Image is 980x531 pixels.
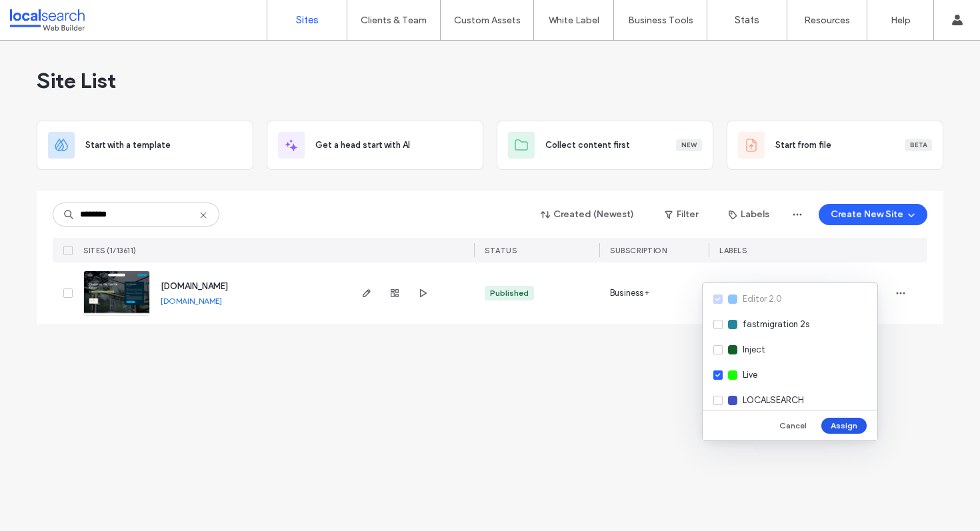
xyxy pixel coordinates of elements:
[529,204,646,225] button: Created (Newest)
[743,368,757,382] span: Live
[549,15,599,26] label: White Label
[161,296,222,306] a: [DOMAIN_NAME]
[775,139,831,152] span: Start from file
[485,246,517,255] span: STATUS
[905,139,932,151] div: Beta
[610,246,667,255] span: SUBSCRIPTION
[743,394,804,407] span: LOCALSEARCH
[717,204,781,225] button: Labels
[85,139,171,152] span: Start with a template
[161,281,228,291] a: [DOMAIN_NAME]
[83,246,137,255] span: SITES (1/13611)
[821,418,867,434] button: Assign
[770,418,816,434] button: Cancel
[628,15,693,26] label: Business Tools
[497,121,713,170] div: Collect content firstNew
[267,121,483,170] div: Get a head start with AI
[819,204,927,225] button: Create New Site
[31,9,58,21] span: Help
[676,139,702,151] div: New
[891,15,911,26] label: Help
[804,15,850,26] label: Resources
[454,15,521,26] label: Custom Assets
[315,139,410,152] span: Get a head start with AI
[37,121,253,170] div: Start with a template
[727,121,943,170] div: Start from fileBeta
[651,204,711,225] button: Filter
[610,286,649,300] span: Business+
[719,246,747,255] span: LABELS
[296,14,319,26] label: Sites
[743,343,765,356] span: Inject
[37,67,116,94] span: Site List
[743,318,809,331] span: fastmigration 2s
[361,15,427,26] label: Clients & Team
[490,287,529,299] div: Published
[545,139,630,152] span: Collect content first
[735,14,759,26] label: Stats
